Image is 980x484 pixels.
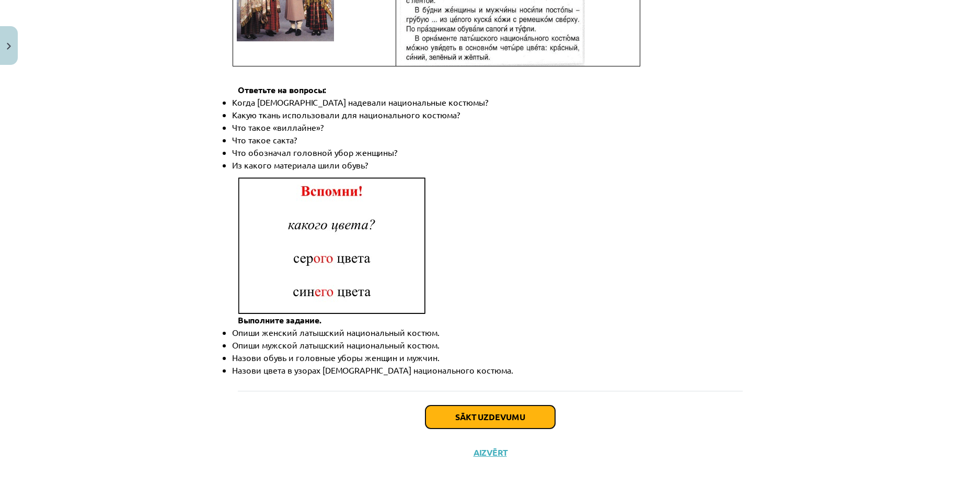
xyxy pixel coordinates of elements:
[232,160,368,170] span: Из какого материала шили обувь?
[232,327,440,337] span: Опиши женский латышский национальный костюм.
[232,134,297,145] span: Что такое сакта?
[232,97,488,107] span: Когда [DEMOGRAPHIC_DATA] надевали национальные костюмы?
[309,314,322,325] span: ие.
[232,365,511,375] span: Назови цвета в узорах [DEMOGRAPHIC_DATA] национального костюма
[470,447,510,458] button: Aizvērt
[511,365,513,375] span: .
[232,352,440,363] span: Назови обувь и головные уборы женщин и мужчин.
[238,314,309,325] span: Выполните задан
[232,109,460,120] span: Какую ткань использовали для национального костюма?
[232,340,329,350] span: Опиши мужской латышс
[7,43,11,50] img: icon-close-lesson-0947bae3869378f0d4975bcd49f059093ad1ed9edebbc8119c70593378902aed.svg
[329,340,440,350] span: кий национальный костюм.
[232,122,324,132] span: Что такое «виллайне»?
[425,406,555,429] button: Sākt uzdevumu
[232,147,397,157] span: Что обозначал головной убор женщины?
[238,84,327,95] span: Ответьте на вопросы:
